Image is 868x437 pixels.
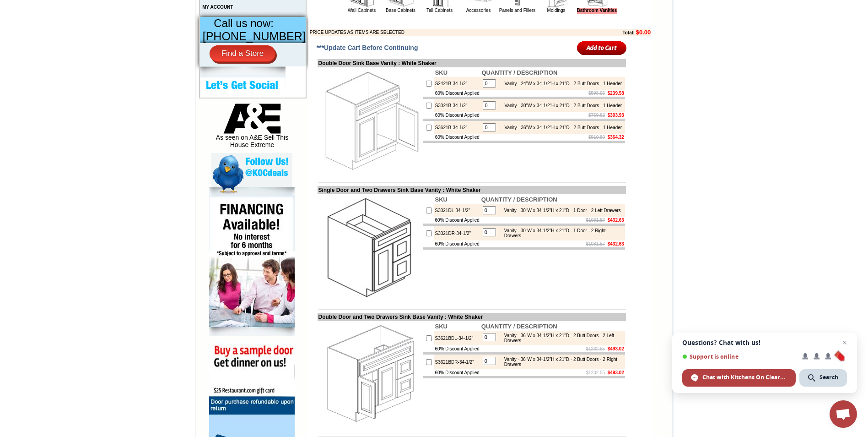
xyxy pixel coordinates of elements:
td: S3021DL-34-1/2" [434,204,480,217]
b: $493.02 [608,370,624,375]
td: S3021B-34-1/2" [434,99,481,112]
span: [PHONE_NUMBER] [203,30,306,43]
b: $364.32 [608,135,624,140]
div: Vanity - 24"W x 34-1/2"H x 21"D - 2 Butt Doors - 1 Header [500,81,622,86]
td: S3621B-34-1/2" [434,121,481,134]
b: Total: [622,30,634,35]
b: SKU [435,69,447,76]
td: 60% Discount Applied [434,134,481,141]
td: S3621BDR-34-1/2" [434,355,480,369]
td: 60% Discount Applied [434,240,480,247]
span: ***Update Cart Before Continuing [317,44,418,51]
td: Bellmonte Maple [157,42,180,51]
div: Vanity - 36"W x 34-1/2"H x 21"D - 2 Butt Doors - 2 Right Drawers [500,357,623,367]
b: $0.00 [636,29,651,36]
div: Search [799,369,847,387]
input: Add to Cart [577,40,627,55]
b: SKU [435,323,447,330]
s: $759.82 [588,113,605,118]
div: Chat with Kitchens On Clearance [682,369,796,387]
img: pdf.png [1,2,9,10]
span: Close chat [839,337,850,348]
td: 60% Discount Applied [434,217,480,224]
div: As seen on A&E Sell This House Extreme [211,104,292,153]
td: Alabaster Shaker [25,42,48,51]
div: Vanity - 36"W x 34-1/2"H x 21"D - 2 Butt Doors - 2 Left Drawers [500,333,623,343]
s: $1232.55 [586,346,605,351]
b: $303.93 [608,113,624,118]
b: Price Sheet View in PDF Format [11,4,74,9]
td: PRICE UPDATES AS ITEMS ARE SELECTED [310,29,572,36]
a: Find a Store [210,45,276,62]
td: Single Door and Two Drawers Sink Base Vanity : White Shaker [318,186,626,194]
td: S2421B-34-1/2" [434,77,481,90]
span: Support is online [682,353,796,360]
s: $1232.55 [586,370,605,375]
s: $910.80 [588,135,605,140]
td: 60% Discount Applied [434,345,480,352]
s: $1081.57 [586,241,605,246]
a: Moldings [547,8,566,13]
td: Beachwood Oak Shaker [132,42,156,52]
td: 60% Discount Applied [434,369,480,376]
b: QUANTITY / DESCRIPTION [481,323,557,330]
img: Double Door and Two Drawers Sink Base Vanity [318,322,421,425]
span: Search [819,373,838,382]
img: Single Door and Two Drawers Sink Base Vanity [318,195,421,298]
img: Double Door Sink Base Vanity [318,68,421,171]
div: Vanity - 36"W x 34-1/2"H x 21"D - 2 Butt Doors - 1 Header [500,125,622,130]
td: 60% Discount Applied [434,112,481,119]
td: Double Door Sink Base Vanity : White Shaker [318,59,626,67]
div: Vanity - 30"W x 34-1/2"H x 21"D - 1 Door - 2 Right Drawers [500,228,623,238]
a: Price Sheet View in PDF Format [11,1,74,9]
div: Vanity - 30"W x 34-1/2"H x 21"D - 2 Butt Doors - 1 Header [500,103,622,108]
td: [PERSON_NAME] Yellow Walnut [49,42,77,52]
td: S3021DR-34-1/2" [434,226,480,240]
b: $239.58 [608,91,624,96]
a: Accessories [466,8,491,13]
a: Tall Cabinets [426,8,453,13]
a: Base Cabinets [386,8,415,13]
b: QUANTITY / DESCRIPTION [481,196,557,203]
a: Panels and Fillers [499,8,535,13]
span: Chat with Kitchens On Clearance [702,373,787,382]
b: QUANTITY / DESCRIPTION [481,69,557,76]
a: Bathroom Vanities [577,8,617,14]
td: [PERSON_NAME] White Shaker [79,42,107,52]
td: Double Door and Two Drawers Sink Base Vanity : White Shaker [318,313,626,321]
b: $493.02 [608,346,624,351]
span: Call us now: [214,17,274,29]
s: $1081.57 [586,218,605,223]
span: Questions? Chat with us! [682,339,847,346]
td: 60% Discount Applied [434,90,481,97]
td: Baycreek Gray [108,42,131,51]
b: $432.63 [608,241,624,246]
b: $432.63 [608,218,624,223]
a: MY ACCOUNT [202,5,233,10]
b: SKU [435,196,447,203]
a: Wall Cabinets [348,8,376,13]
div: Open chat [830,400,857,428]
s: $598.95 [588,91,605,96]
div: Vanity - 30"W x 34-1/2"H x 21"D - 1 Door - 2 Left Drawers [500,208,621,213]
td: S3621BDL-34-1/2" [434,331,480,345]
